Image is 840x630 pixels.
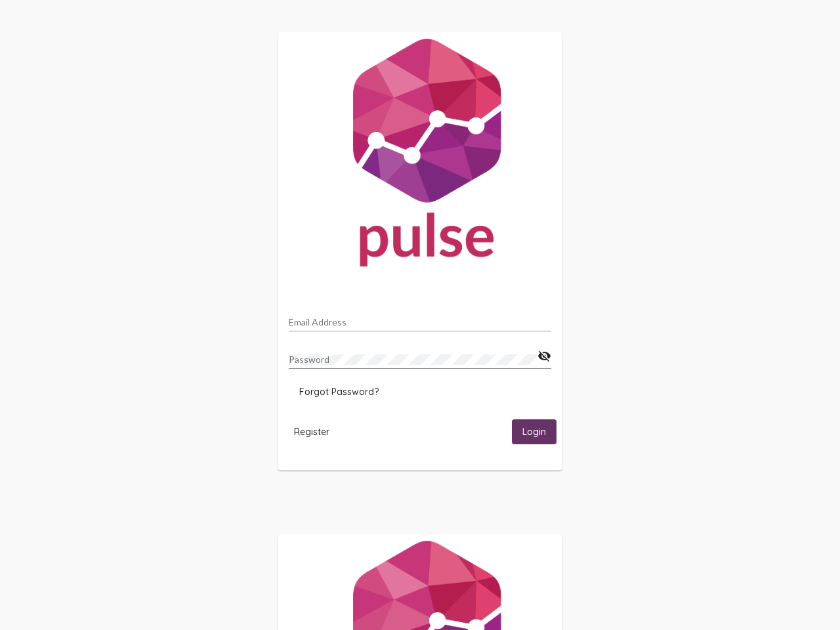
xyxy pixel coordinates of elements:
mat-icon: visibility_off [537,348,551,364]
button: Login [512,419,556,444]
button: Register [283,419,340,444]
img: Pulse For Good Logo [278,31,562,280]
span: Login [522,427,546,438]
span: Forgot Password? [299,386,379,398]
button: Forgot Password? [289,380,389,404]
span: Register [294,426,329,438]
